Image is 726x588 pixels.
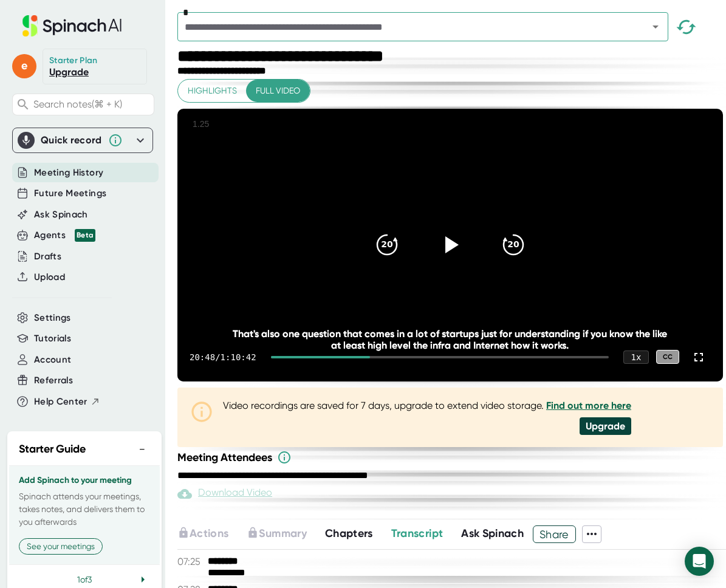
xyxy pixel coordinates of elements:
span: e [12,54,36,78]
div: Upgrade [580,417,631,435]
div: Paid feature [177,487,272,501]
div: Agents [34,228,95,242]
div: Upgrade to access [177,525,247,543]
button: Ask Spinach [34,208,88,222]
div: Meeting Attendees [177,450,726,465]
button: See your meetings [19,538,103,555]
a: Find out more here [546,400,631,411]
button: Highlights [178,80,247,102]
span: Highlights [188,83,237,98]
span: 1 of 3 [77,575,92,584]
span: Actions [190,527,228,540]
button: Agents Beta [34,228,95,242]
button: Drafts [34,250,61,264]
button: Full video [246,80,310,102]
button: − [134,440,150,458]
button: Tutorials [34,332,71,346]
button: Upload [34,270,65,284]
div: CC [656,350,679,364]
button: Actions [177,525,228,542]
button: Open [647,18,664,35]
div: 20:48 / 1:10:42 [190,352,256,362]
button: Ask Spinach [461,525,524,542]
span: Chapters [325,527,373,540]
div: Starter Plan [49,55,98,66]
span: Transcript [391,527,443,540]
a: Upgrade [49,66,89,78]
button: Future Meetings [34,186,106,200]
span: Ask Spinach [461,527,524,540]
span: Help Center [34,395,87,409]
span: Summary [259,527,306,540]
button: Account [34,353,71,367]
span: Full video [256,83,300,98]
div: Beta [75,229,95,242]
div: That's also one question that comes in a lot of startups just for understanding if you know the l... [232,328,668,351]
h2: Starter Guide [19,441,86,457]
button: Transcript [391,525,443,542]
div: Video recordings are saved for 7 days, upgrade to extend video storage. [223,400,631,411]
button: Meeting History [34,166,103,180]
span: Share [533,524,575,545]
div: 1 x [623,350,649,364]
div: Open Intercom Messenger [685,547,714,576]
button: Share [533,525,576,543]
button: Settings [34,311,71,325]
h3: Add Spinach to your meeting [19,476,150,485]
p: Spinach attends your meetings, takes notes, and delivers them to you afterwards [19,490,150,528]
div: Quick record [18,128,148,152]
button: Referrals [34,374,73,388]
button: Summary [247,525,306,542]
button: Help Center [34,395,100,409]
button: Chapters [325,525,373,542]
span: 07:25 [177,556,205,567]
span: Search notes (⌘ + K) [33,98,122,110]
div: Quick record [41,134,102,146]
